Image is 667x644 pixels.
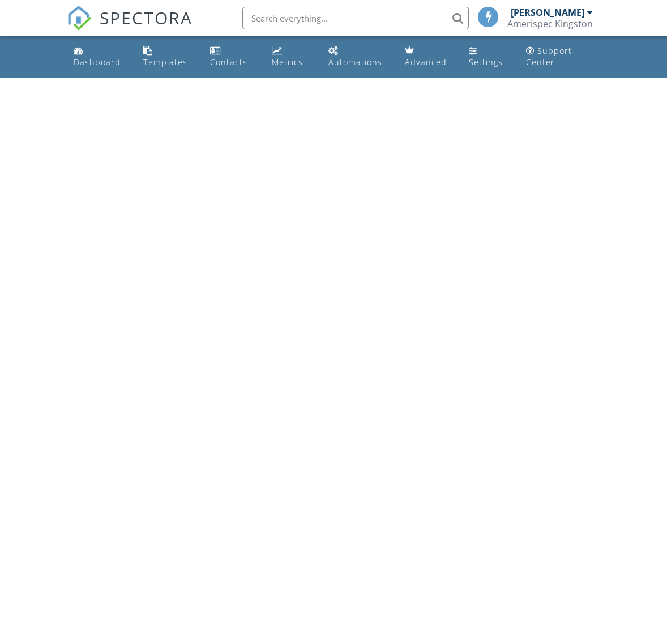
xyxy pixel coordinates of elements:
[400,41,456,73] a: Advanced
[469,57,503,67] div: Settings
[100,6,193,29] span: SPECTORA
[272,57,303,67] div: Metrics
[507,18,593,29] div: Amerispec Kingston
[139,41,196,73] a: Templates
[69,41,130,73] a: Dashboard
[67,6,92,31] img: The Best Home Inspection Software - Spectora
[405,57,447,67] div: Advanced
[267,41,315,73] a: Metrics
[242,7,469,29] input: Search everything...
[328,57,382,67] div: Automations
[526,45,572,67] div: Support Center
[324,41,391,73] a: Automations (Basic)
[210,57,247,67] div: Contacts
[206,41,259,73] a: Contacts
[143,57,187,67] div: Templates
[521,41,598,73] a: Support Center
[511,7,584,18] div: [PERSON_NAME]
[74,57,121,67] div: Dashboard
[464,41,512,73] a: Settings
[67,15,193,39] a: SPECTORA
